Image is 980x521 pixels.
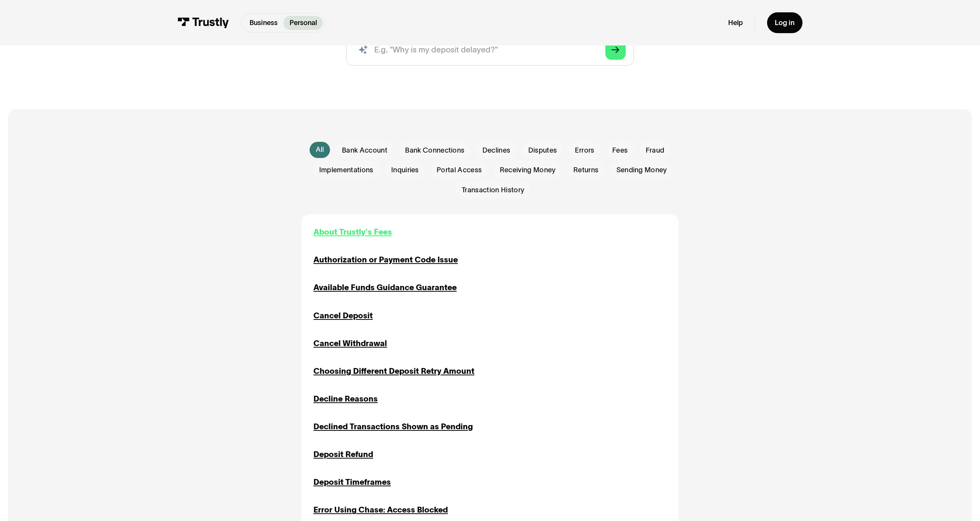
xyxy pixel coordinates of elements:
[482,146,511,156] span: Declines
[728,18,743,27] a: Help
[391,165,419,175] span: Inquiries
[500,165,556,175] span: Receiving Money
[462,185,524,195] span: Transaction History
[313,421,473,433] a: Declined Transactions Shown as Pending
[775,18,794,27] div: Log in
[319,165,374,175] span: Implementations
[646,146,665,156] span: Fraud
[405,146,464,156] span: Bank Connections
[250,18,278,28] p: Business
[243,16,283,30] a: Business
[313,338,387,350] a: Cancel Withdrawal
[612,146,628,156] span: Fees
[575,146,595,156] span: Errors
[313,449,373,460] a: Deposit Refund
[313,393,378,405] a: Decline Reasons
[283,16,323,30] a: Personal
[310,142,330,158] a: All
[178,17,229,28] img: Trustly Logo
[616,165,667,175] span: Sending Money
[346,34,634,66] form: Search
[313,476,391,488] a: Deposit Timeframes
[302,141,678,198] form: Email Form
[767,12,802,33] a: Log in
[313,310,373,322] a: Cancel Deposit
[437,165,482,175] span: Portal Access
[313,365,474,377] a: Choosing Different Deposit Retry Amount
[346,34,634,66] input: search
[342,146,387,156] span: Bank Account
[290,18,317,28] p: Personal
[313,226,392,238] a: About Trustly's Fees
[528,146,557,156] span: Disputes
[313,254,458,266] a: Authorization or Payment Code Issue
[313,504,448,516] a: Error Using Chase: Access Blocked
[573,165,598,175] span: Returns
[313,282,457,294] a: Available Funds Guidance Guarantee
[316,145,324,155] div: All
